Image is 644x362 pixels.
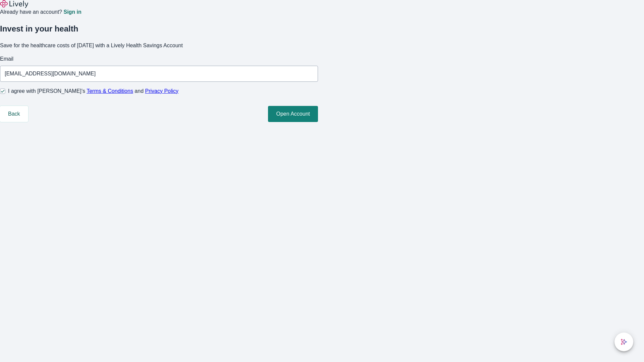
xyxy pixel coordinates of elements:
span: I agree with [PERSON_NAME]’s and [8,87,178,95]
svg: Lively AI Assistant [621,339,627,345]
button: Open Account [268,106,318,122]
button: chat [614,333,633,351]
a: Privacy Policy [145,88,179,94]
a: Sign in [63,9,81,15]
a: Terms & Conditions [87,88,133,94]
